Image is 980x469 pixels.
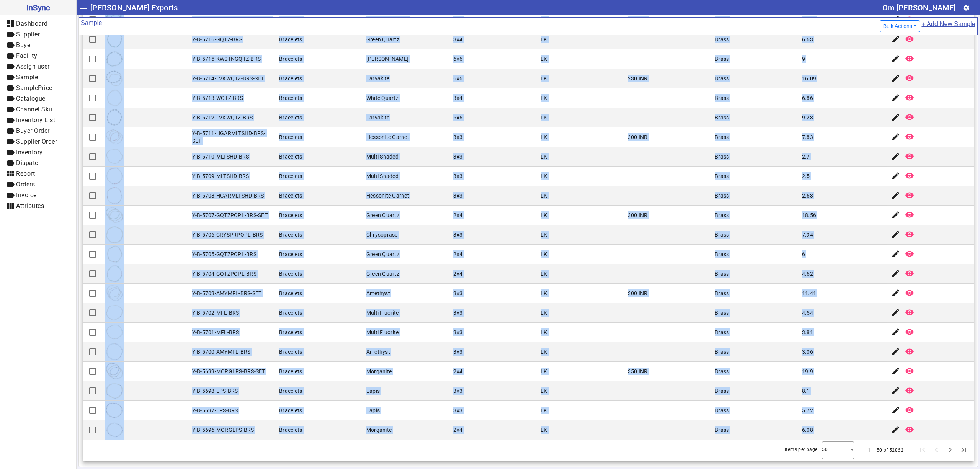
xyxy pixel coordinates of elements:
mat-icon: edit [891,425,900,434]
span: Assign user [16,63,50,70]
div: Brass [715,172,729,180]
div: LK [541,387,547,395]
div: 2.7 [802,153,810,160]
span: Dashboard [16,20,48,27]
mat-icon: label [6,105,15,114]
mat-icon: remove_red_eye [905,269,914,278]
div: Bracelets [279,153,302,160]
mat-icon: remove_red_eye [905,425,914,434]
div: 3x3 [453,407,462,414]
div: Green Quartz [366,250,399,258]
div: Bracelets [279,270,302,278]
div: LK [541,348,547,356]
div: 3x3 [453,192,462,199]
span: Channel Sku [16,106,52,113]
mat-icon: menu [79,2,88,11]
mat-icon: remove_red_eye [905,171,914,180]
mat-icon: dashboard [6,19,15,28]
div: LK [541,133,547,141]
div: 9 [802,55,805,63]
div: 2x4 [453,250,462,258]
div: LK [541,16,547,24]
div: LK [541,426,547,434]
div: Bracelets [279,231,302,239]
div: Y-B-5709-MLTSHD-BRS [192,172,249,180]
div: LK [541,114,547,121]
span: Buyer Order [16,127,50,134]
div: Bracelets [279,426,302,434]
mat-icon: label [6,116,15,125]
div: Y-B-5696-MORGLPS-BRS [192,426,254,434]
div: LK [541,153,547,160]
mat-icon: edit [891,152,900,161]
div: 300 INR [628,211,648,219]
span: Dispatch [16,159,42,167]
div: [PERSON_NAME] [366,55,408,63]
div: Brass [715,75,729,82]
div: LK [541,231,547,239]
div: 6.08 [802,426,813,434]
div: Larvakite [366,114,389,121]
span: [PERSON_NAME] Exports [90,2,178,14]
img: a295ca4a-8f17-4e60-b567-16b306997aa5 [105,49,124,69]
div: 3x4 [453,36,462,43]
img: 3c78bd43-2d62-4448-a479-11cceac7746c [105,420,124,440]
mat-icon: remove_red_eye [905,327,914,337]
mat-icon: label [6,148,15,157]
span: Catalogue [16,95,46,102]
div: 3x3 [453,309,462,317]
div: Items per page: [785,446,819,453]
div: Bracelets [279,133,302,141]
mat-icon: edit [891,288,900,297]
div: Brass [715,309,729,317]
mat-icon: edit [891,191,900,200]
mat-icon: edit [891,230,900,239]
button: Bulk Actions [880,20,920,32]
div: Y-B-5712-LVKWQTZ-BRS [192,114,253,121]
div: White Quartz [366,94,399,102]
div: 3x3 [453,348,462,356]
div: 6x6 [453,75,462,82]
div: Brass [715,348,729,356]
div: LK [541,211,547,219]
span: Facility [16,52,37,59]
div: 6.86 [802,94,813,102]
div: Bracelets [279,250,302,258]
div: Y-B-5704-GQTZPOPL-BRS [192,270,256,278]
div: LK [541,75,547,82]
div: Brass [715,94,729,102]
div: Y-B-5701-MFL-BRS [192,328,239,336]
div: LK [541,55,547,63]
div: Brass [715,211,729,219]
div: Bracelets [279,36,302,43]
div: 16.09 [802,75,816,82]
mat-icon: label [6,62,15,71]
div: 2x4 [453,368,462,375]
img: 23610ef9-a130-4e80-9b17-3d3350c16d7b [105,69,124,88]
mat-icon: edit [891,93,900,102]
div: Bracelets [279,75,302,82]
div: Green Quartz [366,36,399,43]
mat-icon: edit [891,327,900,337]
mat-icon: label [6,159,15,168]
span: Buyer [16,41,33,49]
mat-icon: settings [963,4,970,11]
div: 3x3 [453,172,462,180]
mat-icon: edit [891,347,900,356]
span: Invoice [16,191,37,199]
div: 6x6 [453,55,462,63]
div: Y-B-5710-MLTSHD-BRS [192,153,249,160]
mat-icon: edit [891,34,900,44]
div: Bracelets [279,289,302,297]
div: Y-B-5697-LPS-BRS [192,407,238,414]
div: LK [541,289,547,297]
div: Brass [715,231,729,239]
div: LK [541,270,547,278]
div: 230 INR [628,16,648,24]
mat-icon: label [6,126,15,136]
img: 38dccbb3-1f1a-44cd-995b-8c54cadd2a95 [105,147,124,166]
div: Bracelets [279,348,302,356]
div: Green Quartz [366,270,399,278]
span: Inventory [16,149,43,156]
div: Brass [715,114,729,121]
